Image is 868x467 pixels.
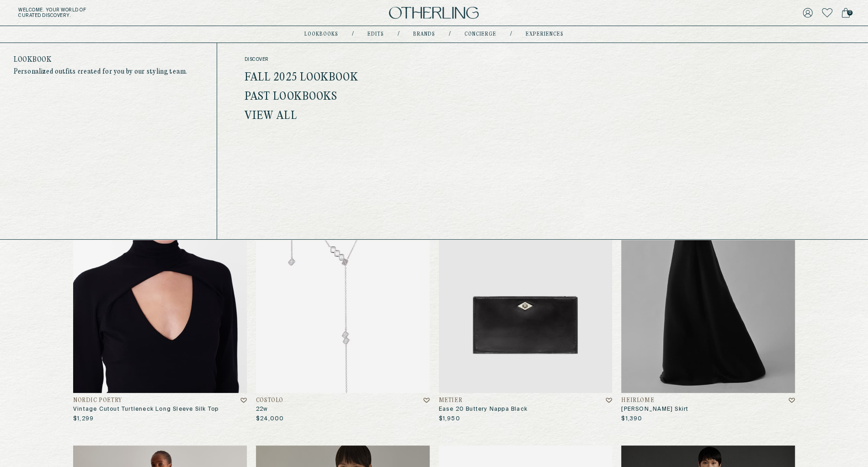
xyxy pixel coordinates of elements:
a: experiences [526,32,564,37]
h4: Metier [439,397,463,404]
a: lookbooks [304,32,338,37]
h4: Lookbook [14,57,203,63]
h3: 22w [256,406,430,413]
a: Vintage Cutout Turtleneck Long Sleeve Silk TopNordic PoetryVintage Cutout Turtleneck Long Sleeve ... [73,158,247,423]
h4: Heirlome [621,397,654,404]
div: / [398,31,399,38]
div: / [449,31,451,38]
p: $24,000 [256,415,284,423]
a: 0 [841,6,850,19]
h3: Vintage Cutout Turtleneck Long Sleeve Silk Top [73,406,247,413]
h3: Ease 20 Buttery Nappa Black [439,406,612,413]
p: $1,390 [621,415,642,423]
a: View All [245,110,297,122]
img: Ease 20 Buttery Nappa Black [439,158,612,393]
h4: Nordic Poetry [73,397,122,404]
img: logo [389,7,479,19]
img: Vintage Cutout Turtleneck Long Sleeve Silk Top [73,158,247,393]
span: 0 [847,10,852,16]
a: concierge [464,32,496,37]
a: Past Lookbooks [245,91,337,103]
span: discover [245,57,448,62]
a: Ease 20 Buttery Nappa BlackMetierEase 20 Buttery Nappa Black$1,950 [439,158,612,423]
a: 22WCOSTOLO22w$24,000 [256,158,430,423]
a: Edits [367,32,384,37]
h4: COSTOLO [256,397,283,404]
a: Rosalie SkirtHeirlome[PERSON_NAME] Skirt$1,390 [621,158,795,423]
h3: [PERSON_NAME] Skirt [621,406,795,413]
div: / [510,31,512,38]
p: Personalized outfits created for you by our styling team. [14,68,203,76]
div: / [352,31,354,38]
p: $1,299 [73,415,94,423]
a: Fall 2025 Lookbook [245,72,358,84]
h5: Welcome . Your world of curated discovery. [18,7,268,18]
a: Brands [413,32,435,37]
img: 22W [256,158,430,393]
p: $1,950 [439,415,460,423]
img: Rosalie Skirt [621,158,795,393]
